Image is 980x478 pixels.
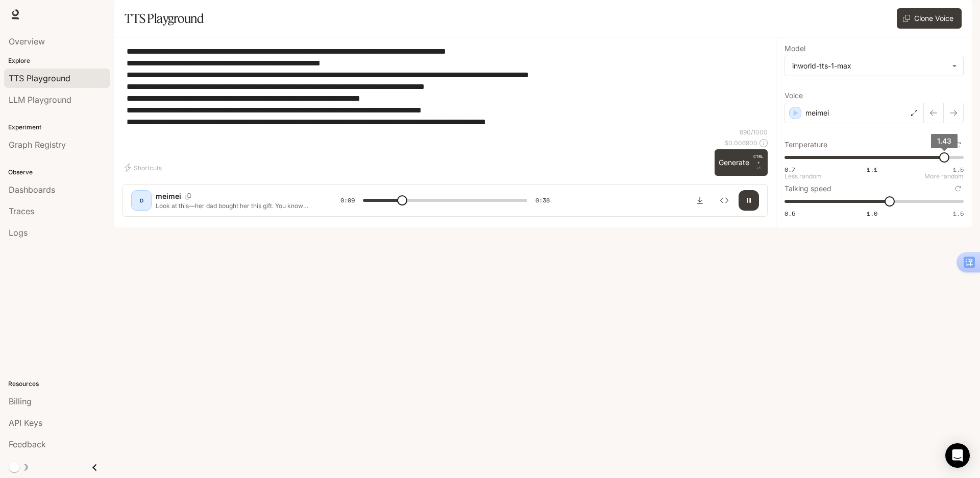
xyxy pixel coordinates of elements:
[952,139,964,150] button: Reset to default
[122,160,166,176] button: Shortcuts
[867,209,877,218] span: 1.0
[785,209,795,218] span: 0.5
[785,141,827,148] p: Temperature
[785,173,822,179] p: Less random
[753,153,764,172] p: ⏎
[937,136,951,145] span: 1.43
[340,195,355,206] span: 0:09
[714,190,734,211] button: Inspect
[690,190,710,211] button: Download audio
[740,128,768,136] p: 690 / 1000
[785,185,831,192] p: Talking speed
[785,56,963,76] div: inworld-tts-1-max
[535,195,550,206] span: 0:38
[924,173,964,179] p: More random
[715,149,768,176] button: GenerateCTRL +⏎
[792,61,947,71] div: inworld-tts-1-max
[785,45,805,52] p: Model
[867,165,877,174] span: 1.1
[125,8,204,29] h1: TTS Playground
[753,153,764,166] p: CTRL +
[805,108,829,118] p: meimei
[953,165,964,174] span: 1.5
[953,209,964,218] span: 1.5
[785,165,795,174] span: 0.7
[952,183,964,194] button: Reset to default
[897,8,962,29] button: Clone Voice
[156,191,181,201] p: meimei
[156,201,316,210] p: Look at this—her dad bought her this gift. You know how adorable this little purse is for a littl...
[945,443,970,468] div: Open Intercom Messenger
[181,193,195,199] button: Copy Voice ID
[133,192,150,209] div: D
[785,92,803,99] p: Voice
